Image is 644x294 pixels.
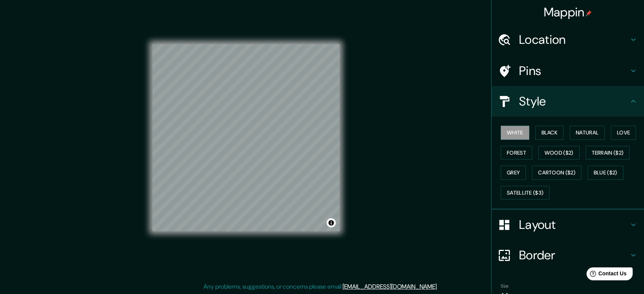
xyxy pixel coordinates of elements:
[492,56,644,86] div: Pins
[501,166,526,180] button: Grey
[544,5,592,20] h4: Mappin
[152,44,340,231] canvas: Map
[570,126,605,140] button: Natural
[519,248,629,263] h4: Border
[519,63,629,78] h4: Pins
[576,264,636,286] iframe: Help widget launcher
[492,86,644,117] div: Style
[438,282,439,291] div: .
[538,146,580,160] button: Wood ($2)
[532,166,582,180] button: Cartoon ($2)
[519,94,629,109] h4: Style
[492,240,644,270] div: Border
[492,209,644,240] div: Layout
[519,32,629,47] h4: Location
[501,146,532,160] button: Forest
[535,126,564,140] button: Black
[588,166,623,180] button: Blue ($2)
[586,146,630,160] button: Terrain ($2)
[439,282,441,291] div: .
[519,217,629,232] h4: Layout
[501,126,529,140] button: White
[501,186,549,200] button: Satellite ($3)
[327,218,336,227] button: Toggle attribution
[611,126,636,140] button: Love
[203,282,438,291] p: Any problems, suggestions, or concerns please email .
[501,283,509,289] label: Size
[492,24,644,55] div: Location
[586,10,592,16] img: pin-icon.png
[343,283,437,291] a: [EMAIL_ADDRESS][DOMAIN_NAME]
